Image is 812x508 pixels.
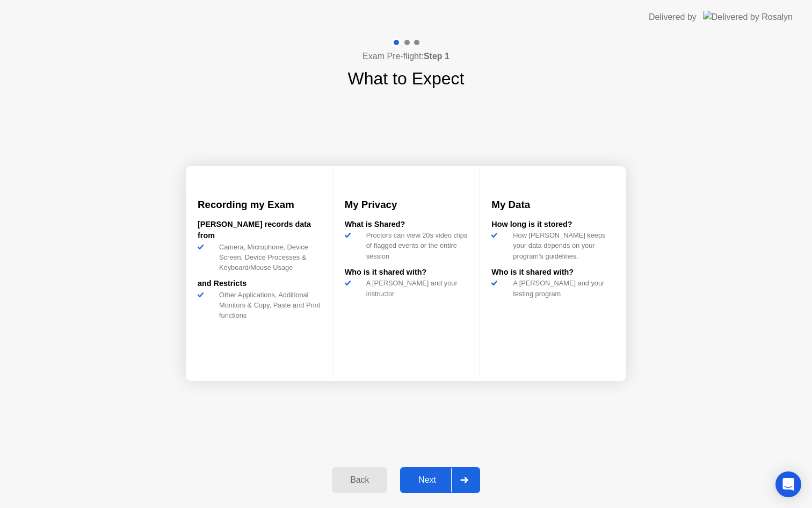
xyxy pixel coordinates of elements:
h4: Exam Pre-flight: [363,50,450,63]
div: How long is it stored? [491,219,614,231]
div: Delivered by [649,11,697,24]
div: Next [403,475,451,485]
div: A [PERSON_NAME] and your instructor [362,278,468,298]
button: Next [400,467,480,493]
div: Other Applications, Additional Monitors & Copy, Paste and Print functions [215,290,321,321]
div: Back [335,475,384,485]
div: A [PERSON_NAME] and your testing program [509,278,614,298]
h1: What to Expect [348,66,465,91]
div: What is Shared? [345,219,468,231]
div: and Restricts [198,278,321,290]
div: Open Intercom Messenger [775,471,801,497]
div: [PERSON_NAME] records data from [198,219,321,242]
div: Camera, Microphone, Device Screen, Device Processes & Keyboard/Mouse Usage [215,242,321,273]
b: Step 1 [424,52,450,61]
h3: My Data [491,197,614,212]
h3: My Privacy [345,197,468,212]
div: Who is it shared with? [491,267,614,278]
img: Delivered by Rosalyn [703,11,793,23]
div: Who is it shared with? [345,267,468,278]
div: How [PERSON_NAME] keeps your data depends on your program’s guidelines. [509,230,614,261]
h3: Recording my Exam [198,197,321,212]
div: Proctors can view 20s video clips of flagged events or the entire session [362,230,468,261]
button: Back [332,467,387,493]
